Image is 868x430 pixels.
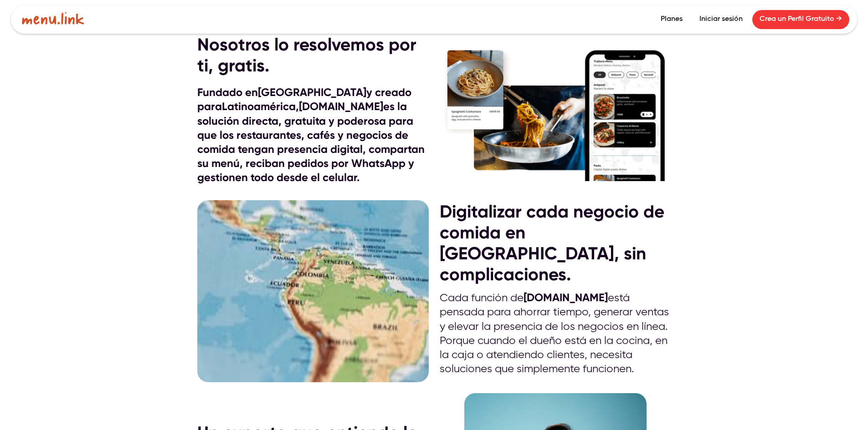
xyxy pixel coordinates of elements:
strong: Digitalizar cada negocio de comida en [GEOGRAPHIC_DATA], sin complicaciones. [440,201,664,285]
a: Iniciar sesión [692,10,750,29]
strong: [DOMAIN_NAME] [524,291,608,304]
h1: Fundado en y creado para , es la solución directa, gratuita y poderosa para que los restaurantes,... [197,85,429,184]
strong: [DOMAIN_NAME] [299,100,383,113]
a: Planes [653,10,690,29]
strong: Nosotros lo resolvemos por ti, gratis. [197,34,416,76]
strong: [GEOGRAPHIC_DATA] [258,86,366,99]
strong: Latinoamérica [222,100,296,113]
p: Cada función de está pensada para ahorrar tiempo, generar ventas y elevar la presencia de los neg... [440,290,671,376]
a: Crea un Perfil Gratuito → [752,10,849,29]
